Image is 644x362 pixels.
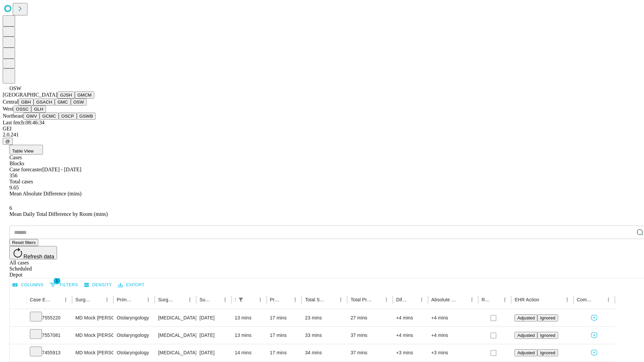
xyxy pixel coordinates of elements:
div: +3 mins [396,344,425,361]
button: GCMC [40,113,59,120]
span: @ [5,139,10,144]
div: 2.0.241 [3,132,641,138]
div: [DATE] [200,309,228,326]
span: Ignored [540,333,555,338]
span: 356 [9,173,17,178]
span: Table View [12,148,34,154]
div: [MEDICAL_DATA] INSERTION TUBE [MEDICAL_DATA] [158,309,193,326]
div: Total Scheduled Duration [305,297,326,302]
button: GSWB [77,113,96,120]
button: GBH [18,99,34,106]
div: 17 mins [270,344,299,361]
button: Sort [134,295,144,304]
button: GLH [31,106,46,113]
div: Resolved in EHR [482,297,490,302]
div: 7455913 [30,344,69,361]
button: GMC [55,99,70,106]
button: Sort [52,295,61,304]
button: GJSH [57,92,75,99]
button: Sort [594,295,604,304]
button: Menu [467,295,477,304]
div: Comments [577,297,594,302]
span: 6 [9,205,12,211]
span: Mean Daily Total Difference by Room (mins) [9,211,108,217]
div: 13 mins [235,327,263,344]
button: Menu [500,295,509,304]
span: Ignored [540,315,555,320]
div: [MEDICAL_DATA] INSERTION TUBE [MEDICAL_DATA] [158,327,193,344]
span: 1 [54,278,60,284]
button: Menu [220,295,230,304]
button: GWV [23,113,40,120]
button: Sort [281,295,290,304]
button: Expand [13,312,23,324]
button: GSACH [34,99,55,106]
button: Sort [408,295,417,304]
span: OSW [9,85,21,91]
div: +4 mins [431,327,475,344]
button: Density [83,280,114,290]
div: 14 mins [235,344,263,361]
div: MD Mock [PERSON_NAME] [75,344,110,361]
button: Expand [13,347,23,359]
button: Sort [327,295,336,304]
button: OSW [71,99,87,106]
div: Primary Service [117,297,133,302]
div: 17 mins [270,309,299,326]
div: +4 mins [396,327,425,344]
span: West [3,106,13,112]
span: 9.65 [9,185,19,190]
button: Export [116,280,146,290]
button: Sort [93,295,102,304]
span: Northeast [3,113,23,119]
div: +4 mins [396,309,425,326]
div: [MEDICAL_DATA] INSERTION TUBE [MEDICAL_DATA] [158,344,193,361]
div: Otolaryngology [117,327,151,344]
button: Menu [604,295,613,304]
div: Surgery Date [200,297,210,302]
button: Show filters [236,295,246,304]
button: Adjusted [515,314,537,321]
div: Predicted In Room Duration [270,297,281,302]
button: Menu [336,295,345,304]
button: Sort [372,295,382,304]
span: Last fetch: 08:46:34 [3,120,45,125]
div: Surgeon Name [75,297,92,302]
div: 33 mins [305,327,344,344]
span: Central [3,99,18,105]
span: Refresh data [23,254,54,259]
button: Expand [13,330,23,342]
div: 7557081 [30,327,69,344]
div: 13 mins [235,309,263,326]
div: 23 mins [305,309,344,326]
span: Adjusted [517,333,535,338]
button: Menu [290,295,300,304]
button: Adjusted [515,349,537,356]
button: Show filters [48,280,80,290]
div: [DATE] [200,344,228,361]
div: 27 mins [351,309,389,326]
div: 34 mins [305,344,344,361]
span: [DATE] - [DATE] [42,167,81,172]
button: Sort [246,295,256,304]
button: Menu [562,295,572,304]
button: Menu [382,295,391,304]
span: Total cases [9,179,33,184]
div: 1 active filter [236,295,246,304]
button: OSSC [13,106,32,113]
span: Adjusted [517,350,535,355]
span: Case forecaster [9,167,42,172]
button: Sort [491,295,500,304]
div: Case Epic Id [30,297,51,302]
div: 37 mins [351,327,389,344]
button: Reset filters [9,239,38,246]
div: 37 mins [351,344,389,361]
div: Scheduled In Room Duration [235,297,235,302]
span: Reset filters [12,240,36,245]
button: Adjusted [515,332,537,339]
button: Menu [102,295,112,304]
div: +4 mins [431,309,475,326]
div: Surgery Name [158,297,175,302]
button: Refresh data [9,246,57,259]
div: MD Mock [PERSON_NAME] [75,309,110,326]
